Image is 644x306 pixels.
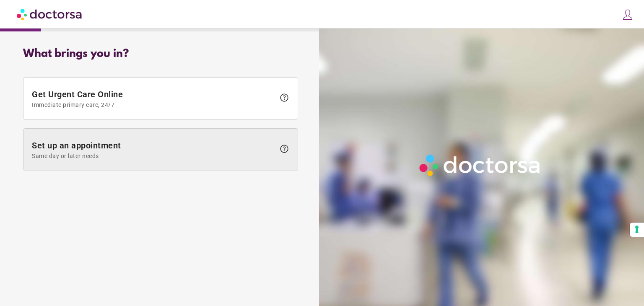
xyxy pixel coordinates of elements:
span: Immediate primary care, 24/7 [32,101,275,108]
span: help [279,144,289,154]
button: Your consent preferences for tracking technologies [630,223,644,237]
img: Doctorsa.com [17,5,83,23]
span: Set up an appointment [32,140,275,159]
img: Logo-Doctorsa-trans-White-partial-flat.png [416,151,545,179]
span: help [279,93,289,103]
span: Get Urgent Care Online [32,89,275,108]
img: icons8-customer-100.png [622,9,634,21]
div: What brings you in? [23,48,298,60]
span: Same day or later needs [32,153,275,159]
